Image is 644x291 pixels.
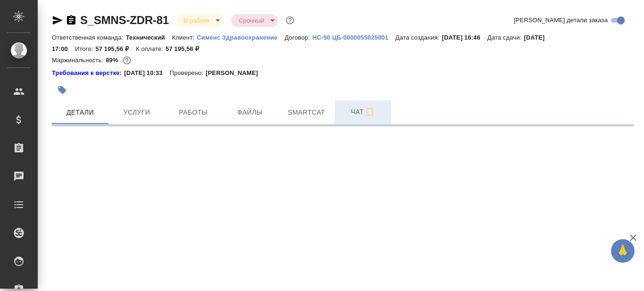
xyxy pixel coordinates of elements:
[231,14,278,27] div: В работе
[52,80,73,100] button: Добавить тэг
[58,107,103,118] span: Детали
[197,33,285,41] a: Сименс Здравоохранение
[227,107,272,118] span: Файлы
[514,16,608,25] span: [PERSON_NAME] детали заказа
[52,68,124,78] div: Нажми, чтобы открыть папку с инструкцией
[176,14,223,27] div: В работе
[52,57,106,64] p: Маржинальность:
[172,34,197,41] p: Клиент:
[165,45,206,52] p: 57 195,56 ₽
[52,68,124,78] a: Требования к верстке:
[312,33,395,41] a: HC-50 ЦБ-0000055025001
[170,68,206,78] p: Проверено:
[284,14,296,26] button: Доп статусы указывают на важность/срочность заказа
[364,107,375,118] svg: Подписаться
[52,15,63,26] button: Скопировать ссылку для ЯМессенджера
[114,107,159,118] span: Услуги
[121,54,133,67] button: 5075.00 RUB;
[95,45,136,52] p: 57 195,56 ₽
[285,34,313,41] p: Договор:
[106,57,120,64] p: 89%
[611,239,635,263] button: 🙏
[80,14,169,26] a: S_SMNS-ZDR-81
[615,241,631,261] span: 🙏
[206,68,265,78] p: [PERSON_NAME]
[442,34,487,41] p: [DATE] 16:46
[181,17,212,25] button: В работе
[136,45,165,52] p: К оплате:
[66,15,77,26] button: Скопировать ссылку
[312,34,395,41] p: HC-50 ЦБ-0000055025001
[126,34,172,41] p: Технический
[236,17,267,25] button: Срочный
[75,45,95,52] p: Итого:
[124,68,170,78] p: [DATE] 10:33
[340,106,386,118] span: Чат
[487,34,524,41] p: Дата сдачи:
[52,34,126,41] p: Ответственная команда:
[197,34,285,41] p: Сименс Здравоохранение
[396,34,442,41] p: Дата создания:
[284,107,329,118] span: Smartcat
[171,107,216,118] span: Работы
